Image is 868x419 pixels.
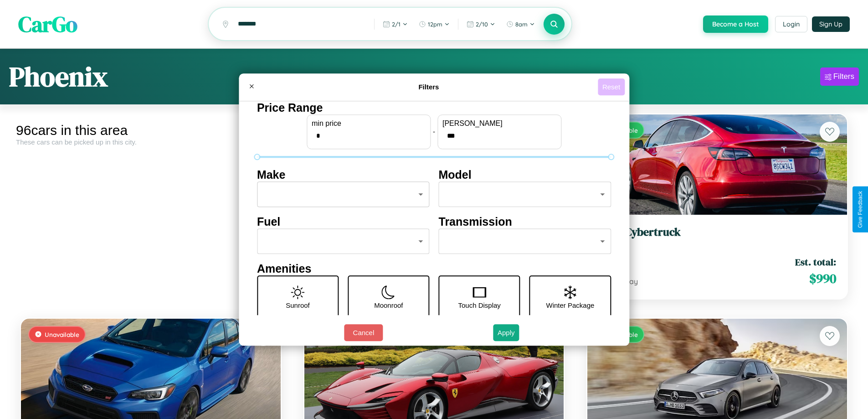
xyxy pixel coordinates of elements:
button: Apply [493,324,519,341]
span: $ 990 [809,269,836,288]
h4: Filters [260,83,598,91]
label: [PERSON_NAME] [442,119,556,128]
h4: Fuel [257,215,430,228]
label: min price [312,119,426,128]
span: Unavailable [45,331,79,338]
button: 8am [502,17,539,31]
div: Give Feedback [857,191,863,228]
h4: Amenities [257,262,611,275]
span: 8am [515,21,528,28]
span: 2 / 1 [392,21,401,28]
button: 2/1 [378,17,412,31]
p: Sunroof [286,299,310,311]
h4: Make [257,168,430,181]
button: Filters [820,67,859,86]
h4: Model [439,168,611,181]
button: 2/10 [462,17,500,31]
h1: Phoenix [9,58,108,95]
span: 2 / 10 [476,21,488,28]
p: Moonroof [374,299,403,311]
span: CarGo [18,9,77,39]
h3: Tesla Cybertruck [598,226,836,239]
div: Filters [833,72,854,81]
p: Winter Package [546,299,595,311]
span: 12pm [428,21,442,28]
h4: Transmission [439,215,611,228]
button: Login [775,16,807,32]
a: Tesla Cybertruck2014 [598,226,836,248]
p: Touch Display [458,299,500,311]
button: Sign Up [812,16,850,32]
button: 12pm [414,17,454,31]
div: These cars can be picked up in this city. [16,138,286,146]
button: Cancel [344,324,383,341]
button: Reset [598,78,625,95]
span: Est. total: [795,255,836,269]
p: - [433,125,435,138]
button: Become a Host [703,16,768,33]
h4: Price Range [257,101,611,114]
div: 96 cars in this area [16,123,286,138]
